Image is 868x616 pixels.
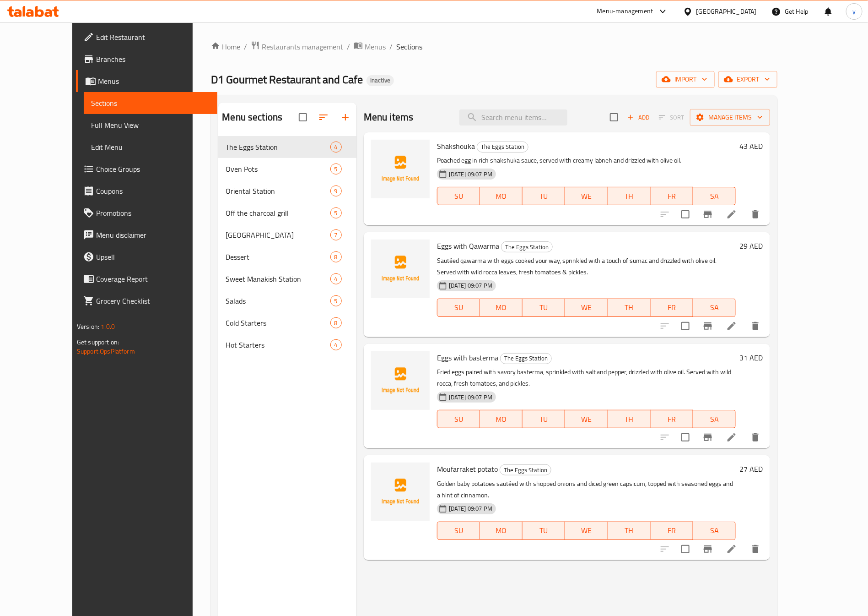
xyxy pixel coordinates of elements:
h2: Menu items [364,110,414,124]
span: The Eggs Station [501,242,552,252]
button: TH [608,299,650,317]
span: FR [654,524,690,537]
span: Coupons [96,185,210,196]
span: WE [569,524,604,537]
span: 5 [331,209,341,218]
span: SA [697,190,732,203]
div: Dessert8 [218,246,356,268]
span: SU [441,190,476,203]
span: SU [441,301,476,314]
h6: 43 AED [739,140,763,153]
img: Moufarraket potato [371,463,430,521]
span: TU [526,413,561,426]
button: delete [744,203,766,225]
span: TH [611,301,647,314]
h6: 27 AED [739,463,763,475]
button: SA [693,187,736,205]
span: Grocery Checklist [96,295,210,306]
span: Eggs with Qawarma [437,239,499,253]
div: The Eggs Station [477,142,528,153]
span: D1 Gourmet Restaurant and Cafe [211,69,363,90]
a: Edit menu item [726,432,737,443]
span: SA [697,301,732,314]
span: Sort sections [313,106,334,128]
button: SA [693,299,736,317]
span: Menus [365,41,386,52]
button: SU [437,522,480,540]
span: The Eggs Station [500,465,551,475]
span: Full Menu View [91,120,210,131]
div: Hot Starters4 [218,334,356,356]
div: items [330,273,342,284]
button: FR [651,410,693,428]
nav: Menu sections [218,132,356,360]
span: MO [484,524,519,537]
span: Shakshouka [437,139,475,153]
p: Poached egg in rich shakshuka sauce, served with creamy labneh and drizzled with olive oil. [437,155,736,166]
button: Branch-specific-item [697,426,719,448]
span: [DATE] 09:07 PM [445,504,496,513]
li: / [347,41,350,52]
span: Cold Starters [226,317,330,328]
button: SA [693,410,736,428]
span: export [726,74,770,85]
div: items [330,295,342,306]
span: The Eggs Station [501,353,551,364]
div: Oriental Station9 [218,180,356,202]
a: Restaurants management [251,41,343,53]
span: TH [611,413,647,426]
span: Sections [91,98,210,109]
button: FR [651,299,693,317]
span: 4 [331,341,341,349]
span: MO [484,413,519,426]
a: Coupons [76,180,217,202]
li: / [389,41,393,52]
span: y [852,6,856,16]
div: The Eggs Station [500,353,552,364]
button: TH [608,410,650,428]
span: Dessert [226,251,330,262]
span: Edit Restaurant [96,32,210,43]
button: SU [437,410,480,428]
div: Oven Pots5 [218,158,356,180]
span: SU [441,524,476,537]
button: MO [480,522,523,540]
span: Menus [98,76,210,87]
button: import [656,71,715,88]
span: Sweet Manakish Station [226,273,330,284]
span: TU [526,524,561,537]
div: Salads5 [218,290,356,312]
span: 4 [331,143,341,152]
span: The Eggs Station [477,142,528,152]
div: Oriental Station [226,185,330,196]
a: Menus [76,70,217,92]
a: Branches [76,48,217,70]
a: Choice Groups [76,158,217,180]
div: items [330,164,342,174]
button: TH [608,187,650,205]
span: Select to update [676,428,695,447]
button: Branch-specific-item [697,203,719,225]
span: Edit Menu [91,142,210,153]
div: Cold Starters8 [218,312,356,334]
a: Edit Restaurant [76,26,217,48]
img: Eggs with basterma [371,351,430,410]
button: Add section [334,106,356,128]
a: Full Menu View [84,114,217,136]
p: Sautéed qawarma with eggs cooked your way, sprinkled with a touch of sumac and drizzled with oliv... [437,255,736,278]
button: SU [437,187,480,205]
button: TH [608,522,650,540]
div: Sweet Manakish Station4 [218,268,356,290]
p: Golden baby potatoes sautéed with shopped onions and diced green capsicum, topped with seasoned e... [437,478,736,501]
button: export [718,71,777,88]
button: FR [651,522,693,540]
span: 9 [331,187,341,196]
a: Sections [84,92,217,114]
button: Add [624,110,653,125]
div: Inactive [367,75,394,86]
span: [DATE] 09:07 PM [445,281,496,290]
a: Edit Menu [84,136,217,158]
a: Support.OpsPlatform [77,345,135,357]
span: FR [654,301,690,314]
